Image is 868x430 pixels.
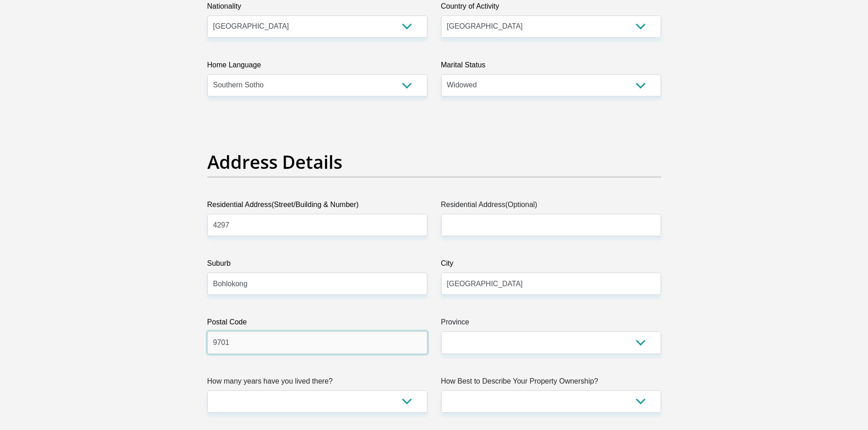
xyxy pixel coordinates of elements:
[207,331,427,354] input: Postal Code
[207,214,427,236] input: Valid residential address
[441,331,661,354] select: Please Select a Province
[207,60,427,74] label: Home Language
[207,376,427,390] label: How many years have you lived there?
[207,390,427,413] select: Please select a value
[441,317,661,331] label: Province
[441,199,661,214] label: Residential Address(Optional)
[207,273,427,295] input: Suburb
[207,317,427,331] label: Postal Code
[441,390,661,413] select: Please select a value
[441,60,661,74] label: Marital Status
[441,214,661,236] input: Address line 2 (Optional)
[207,151,661,173] h2: Address Details
[207,1,427,15] label: Nationality
[441,1,661,15] label: Country of Activity
[441,273,661,295] input: City
[441,258,661,273] label: City
[207,258,427,273] label: Suburb
[207,199,427,214] label: Residential Address(Street/Building & Number)
[441,376,661,390] label: How Best to Describe Your Property Ownership?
